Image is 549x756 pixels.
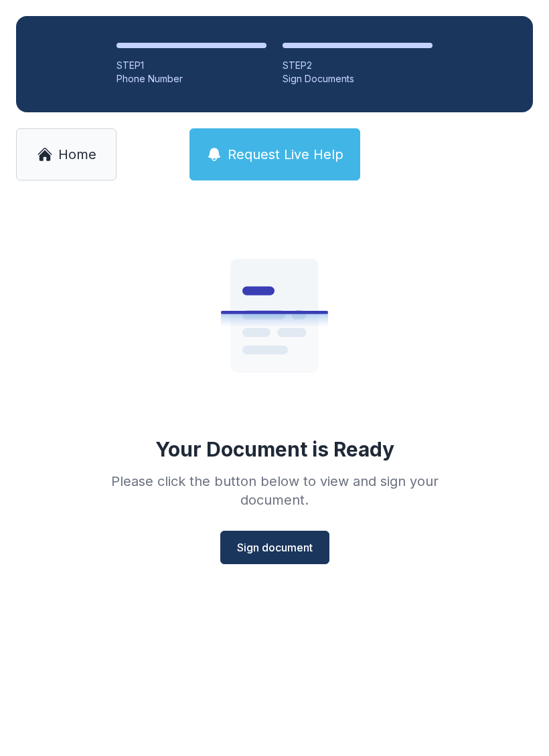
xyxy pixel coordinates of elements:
div: Sign Documents [283,72,433,86]
span: Home [58,145,96,164]
span: Sign document [237,539,313,555]
div: Your Document is Ready [155,437,394,461]
div: STEP 2 [283,59,433,72]
span: Request Live Help [228,145,343,164]
div: Please click the button below to view and sign your document. [82,472,467,509]
div: STEP 1 [116,59,266,72]
div: Phone Number [116,72,266,86]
